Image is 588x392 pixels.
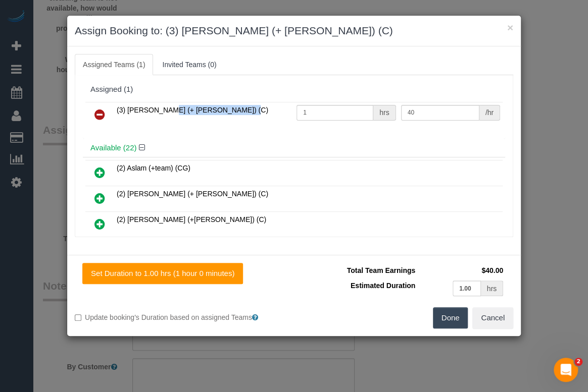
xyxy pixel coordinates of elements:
[82,263,243,284] button: Set Duration to 1.00 hrs (1 hour 0 minutes)
[154,54,224,75] a: Invited Teams (0)
[117,190,268,198] span: (2) [PERSON_NAME] (+ [PERSON_NAME]) (C)
[472,307,513,328] button: Cancel
[75,314,81,321] input: Update booking's Duration based on assigned Teams
[507,22,513,33] button: ×
[75,23,513,38] h3: Assign Booking to: (3) [PERSON_NAME] (+ [PERSON_NAME]) (C)
[117,106,268,114] span: (3) [PERSON_NAME] (+ [PERSON_NAME]) (C)
[418,263,506,278] td: $40.00
[90,85,498,94] div: Assigned (1)
[90,144,498,152] h4: Available (22)
[373,105,396,121] div: hrs
[351,282,415,290] span: Estimated Duration
[75,54,153,75] a: Assigned Teams (1)
[479,105,500,121] div: /hr
[117,164,190,172] span: (2) Aslam (+team) (CG)
[117,215,266,223] span: (2) [PERSON_NAME] (+[PERSON_NAME]) (C)
[75,312,286,322] label: Update booking's Duration based on assigned Teams
[481,281,503,296] div: hrs
[574,358,582,366] span: 2
[302,263,418,278] td: Total Team Earnings
[433,307,468,328] button: Done
[554,358,578,382] iframe: Intercom live chat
